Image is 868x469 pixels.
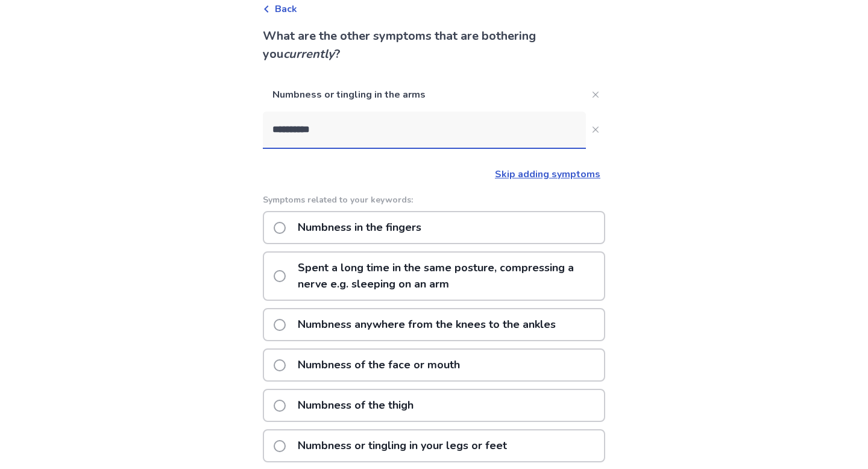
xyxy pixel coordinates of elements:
p: What are the other symptoms that are bothering you ? [263,27,605,63]
button: Close [586,85,605,104]
p: Spent a long time in the same posture, compressing a nerve e.g. sleeping on an arm [291,253,604,300]
p: Numbness of the thigh [291,390,421,421]
p: Numbness anywhere from the knees to the ankles [291,309,563,340]
p: Symptoms related to your keywords: [263,194,605,206]
a: Skip adding symptoms [495,168,600,181]
p: Numbness of the face or mouth [291,350,467,380]
p: Numbness or tingling in your legs or feet [291,430,514,461]
p: Numbness in the fingers [291,212,429,243]
span: Back [275,2,297,16]
button: Close [586,120,605,139]
input: Close [263,112,586,148]
p: Numbness or tingling in the arms [263,78,586,112]
i: currently [283,46,335,62]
